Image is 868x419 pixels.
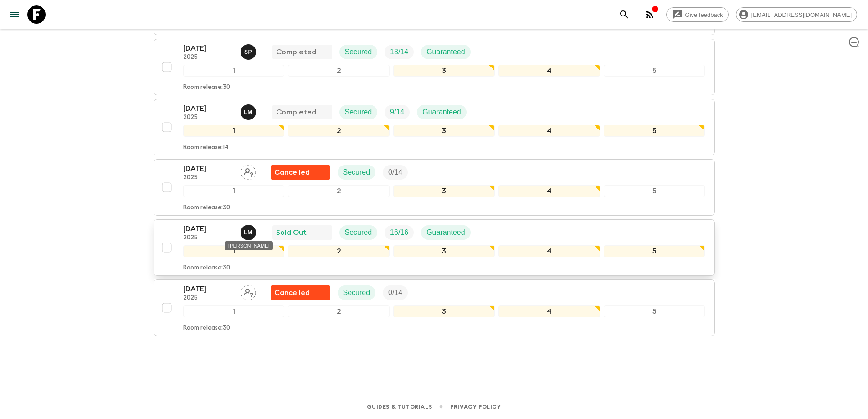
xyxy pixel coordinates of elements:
p: Completed [276,47,316,57]
div: 1 [183,185,285,197]
span: Luka Mamniashvili [241,228,258,235]
p: Sold Out [276,227,307,238]
span: Assign pack leader [241,167,256,175]
div: Secured [338,285,376,300]
p: [DATE] [183,103,233,114]
div: 2 [288,65,390,77]
a: Privacy Policy [450,402,501,412]
div: 2 [288,125,390,137]
div: 3 [393,185,495,197]
p: 0 / 14 [388,167,402,178]
p: [DATE] [183,284,233,295]
div: 1 [183,305,285,317]
div: Secured [339,105,378,119]
div: 2 [288,305,390,317]
button: menu [5,5,24,24]
button: [DATE]2025Luka MamniashviliSold OutSecuredTrip FillGuaranteed12345Room release:30 [154,219,715,276]
p: [DATE] [183,43,233,54]
p: 13 / 14 [390,47,408,57]
span: Luka Mamniashvili [241,107,258,114]
p: Cancelled [274,167,310,178]
div: Secured [338,165,376,180]
p: [DATE] [183,163,233,174]
div: Trip Fill [385,105,410,119]
div: 1 [183,65,285,77]
a: Guides & Tutorials [367,402,432,412]
div: Trip Fill [383,165,408,180]
div: [PERSON_NAME] [225,241,273,250]
p: Guaranteed [426,47,465,57]
div: 3 [393,305,495,317]
div: Trip Fill [383,285,408,300]
p: Room release: 30 [183,204,230,212]
p: Room release: 30 [183,264,230,272]
div: 5 [604,65,705,77]
div: Secured [339,45,378,59]
p: Room release: 30 [183,84,230,91]
div: [EMAIL_ADDRESS][DOMAIN_NAME] [736,7,857,22]
div: 4 [498,305,600,317]
p: Room release: 30 [183,325,230,332]
div: 3 [393,245,495,257]
p: 2025 [183,234,233,242]
p: Secured [345,227,372,238]
p: Cancelled [274,287,310,298]
p: [DATE] [183,223,233,234]
div: 3 [393,65,495,77]
p: L M [244,229,252,236]
p: Secured [345,107,372,118]
button: [DATE]2025Assign pack leaderFlash Pack cancellationSecuredTrip Fill12345Room release:30 [154,159,715,216]
a: Give feedback [666,7,729,22]
div: 5 [604,305,705,317]
div: Trip Fill [385,225,414,240]
p: 2025 [183,114,233,121]
p: 0 / 14 [388,287,402,298]
div: 1 [183,245,285,257]
span: [EMAIL_ADDRESS][DOMAIN_NAME] [746,11,857,18]
p: 2025 [183,174,233,181]
button: [DATE]2025Luka MamniashviliCompletedSecuredTrip FillGuaranteed12345Room release:14 [154,99,715,155]
div: Trip Fill [385,45,414,59]
p: Guaranteed [426,227,465,238]
p: Secured [343,167,370,178]
p: Guaranteed [422,107,461,118]
div: 1 [183,125,285,137]
div: Flash Pack cancellation [271,285,330,300]
div: 4 [498,185,600,197]
p: 2025 [183,295,233,302]
div: Secured [339,225,378,240]
p: Completed [276,107,316,118]
span: Give feedback [680,11,728,18]
div: 2 [288,245,390,257]
button: LM [241,225,258,240]
div: 5 [604,185,705,197]
div: 5 [604,125,705,137]
button: search adventures [615,5,633,24]
div: Flash Pack cancellation [271,165,330,180]
div: 2 [288,185,390,197]
div: 4 [498,65,600,77]
button: [DATE]2025Assign pack leaderFlash Pack cancellationSecuredTrip Fill12345Room release:30 [154,279,715,336]
span: Sophie Pruidze [241,47,258,54]
div: 4 [498,125,600,137]
button: [DATE]2025Sophie PruidzeCompletedSecuredTrip FillGuaranteed12345Room release:30 [154,39,715,95]
p: 2025 [183,54,233,61]
p: Secured [343,287,370,298]
p: 16 / 16 [390,227,408,238]
span: Assign pack leader [241,288,256,295]
div: 5 [604,245,705,257]
div: 3 [393,125,495,137]
div: 4 [498,245,600,257]
p: Secured [345,47,372,57]
p: 9 / 14 [390,107,404,118]
p: Room release: 14 [183,144,229,151]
